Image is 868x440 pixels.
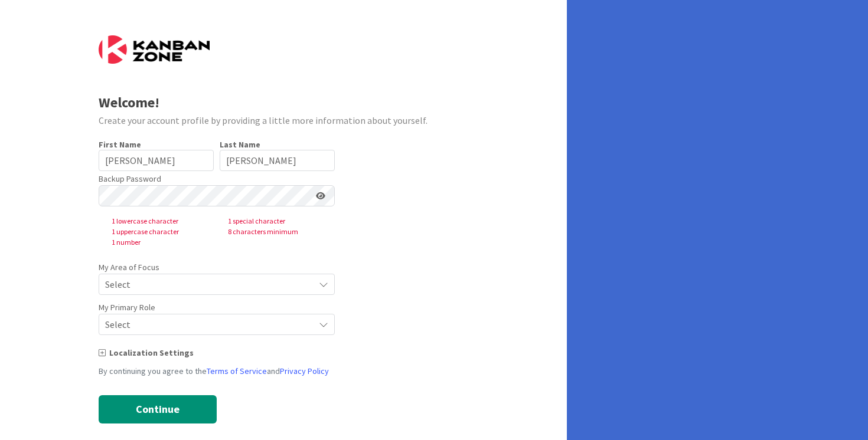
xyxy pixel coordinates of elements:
span: 1 uppercase character [102,226,218,237]
div: By continuing you agree to the and [99,365,469,377]
span: Select [105,316,308,333]
div: Welcome! [99,92,469,113]
span: Select [105,276,308,293]
label: My Primary Role [99,301,155,314]
label: My Area of Focus [99,261,159,274]
div: Create your account profile by providing a little more information about yourself. [99,113,469,127]
label: Backup Password [99,173,161,185]
span: 1 lowercase character [102,216,218,226]
div: Localization Settings [99,347,469,359]
span: 8 characters minimum [218,226,335,237]
label: First Name [99,139,141,150]
span: 1 number [102,237,218,248]
span: 1 special character [218,216,335,226]
a: Terms of Service [207,366,267,376]
label: Last Name [220,139,260,150]
a: Privacy Policy [280,366,329,376]
img: Kanban Zone [99,35,210,64]
button: Continue [99,395,217,423]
